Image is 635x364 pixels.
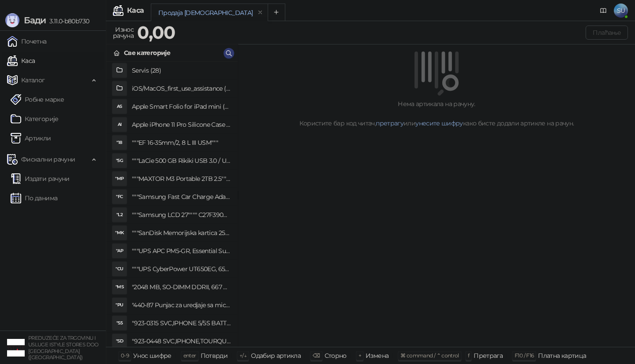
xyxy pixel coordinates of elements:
[132,208,231,222] h4: """Samsung LCD 27"""" C27F390FHUXEN"""
[400,352,459,359] span: ⌘ command / ⌃ control
[468,352,469,359] span: f
[249,99,624,128] div: Нема артикала на рачуну. Користите бар код читач, или како бисте додали артикле на рачун.
[132,280,231,294] h4: "2048 MB, SO-DIMM DDRII, 667 MHz, Napajanje 1,8 0,1 V, Latencija CL5"
[112,208,127,222] div: "L2
[132,99,231,114] h4: Apple Smart Folio for iPad mini (A17 Pro) - Sage
[111,24,135,41] div: Износ рачуна
[415,119,463,127] a: унесите шифру
[46,17,89,25] span: 3.11.0-b80b730
[132,63,231,77] h4: Servis (28)
[112,316,127,330] div: "S5
[596,4,610,18] a: Документација
[127,7,144,14] div: Каса
[112,136,127,150] div: "18
[132,136,231,150] h4: """EF 16-35mm/2, 8 L III USM"""
[121,352,129,359] span: 0-9
[132,81,231,96] h4: iOS/MacOS_first_use_assistance (4)
[268,4,285,21] button: Add tab
[201,350,228,361] div: Потврди
[359,352,361,359] span: +
[538,350,586,361] div: Платна картица
[112,244,127,258] div: "AP
[11,133,21,143] img: Artikli
[254,9,266,16] button: remove
[21,151,75,168] span: Фискални рачуни
[112,118,127,132] div: AI
[158,8,253,18] div: Продаја [DEMOGRAPHIC_DATA]
[132,190,231,204] h4: """Samsung Fast Car Charge Adapter, brzi auto punja_, boja crna"""
[7,33,47,50] a: Почетна
[132,316,231,330] h4: "923-0315 SVC,IPHONE 5/5S BATTERY REMOVAL TRAY Držač za iPhone sa kojim se otvara display
[112,172,127,186] div: "MP
[106,62,238,347] div: grid
[11,110,59,128] a: Категорије
[112,154,127,168] div: "5G
[132,298,231,312] h4: "440-87 Punjac za uredjaje sa micro USB portom 4/1, Stand."
[112,298,127,312] div: "PU
[112,334,127,348] div: "SD
[239,352,247,359] span: ↑/↓
[183,352,196,359] span: enter
[21,71,45,89] span: Каталог
[7,52,35,70] a: Каса
[132,244,231,258] h4: """UPS APC PM5-GR, Essential Surge Arrest,5 utic_nica"""
[586,26,628,40] button: Плаћање
[24,15,46,26] span: Бади
[132,118,231,132] h4: Apple iPhone 11 Pro Silicone Case - Black
[132,154,231,168] h4: """LaCie 500 GB Rikiki USB 3.0 / Ultra Compact & Resistant aluminum / USB 3.0 / 2.5"""""""
[132,226,231,240] h4: """SanDisk Memorijska kartica 256GB microSDXC sa SD adapterom SDSQXA1-256G-GN6MA - Extreme PLUS, ...
[614,4,628,18] span: SU
[133,350,172,361] div: Унос шифре
[11,189,57,207] a: По данима
[7,339,25,357] img: 64x64-companyLogo-77b92cf4-9946-4f36-9751-bf7bb5fd2c7d.png
[325,350,347,361] div: Сторно
[313,352,320,359] span: ⌫
[376,119,403,127] a: претрагу
[124,48,170,58] div: Све категорије
[11,129,51,147] a: ArtikliАртикли
[132,172,231,186] h4: """MAXTOR M3 Portable 2TB 2.5"""" crni eksterni hard disk HX-M201TCB/GM"""
[132,262,231,276] h4: """UPS CyberPower UT650EG, 650VA/360W , line-int., s_uko, desktop"""
[28,335,99,360] small: PREDUZEĆE ZA TRGOVINU I USLUGE ISTYLE STORES DOO [GEOGRAPHIC_DATA] ([GEOGRAPHIC_DATA])
[11,91,64,108] a: Робне марке
[112,226,127,240] div: "MK
[132,334,231,348] h4: "923-0448 SVC,IPHONE,TOURQUE DRIVER KIT .65KGF- CM Šrafciger "
[137,22,175,43] strong: 0,00
[112,99,127,114] div: AS
[515,352,534,359] span: F10 / F16
[112,190,127,204] div: "FC
[11,170,70,188] a: Издати рачуни
[251,350,301,361] div: Одабир артикла
[112,262,127,276] div: "CU
[366,350,388,361] div: Измена
[5,13,19,27] img: Logo
[474,350,503,361] div: Претрага
[112,280,127,294] div: "MS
